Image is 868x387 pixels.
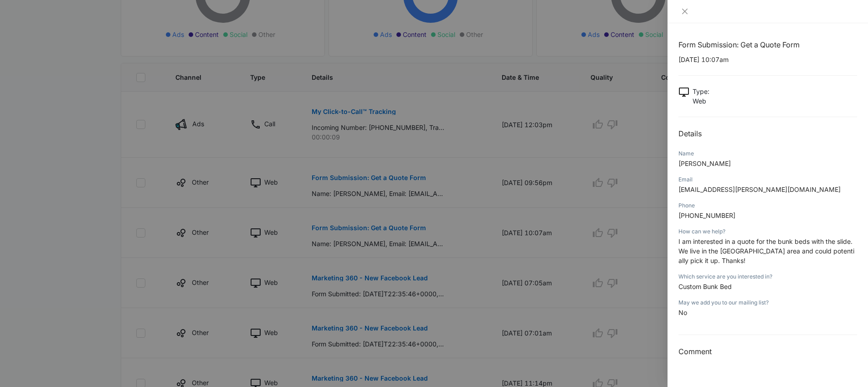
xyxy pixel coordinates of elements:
[26,15,45,22] div: v 4.0.25
[678,7,691,15] button: Close
[678,160,731,167] span: [PERSON_NAME]
[101,54,154,60] div: Keywords by Traffic
[678,212,735,219] span: [PHONE_NUMBER]
[693,96,709,106] p: Web
[678,55,857,64] p: [DATE] 10:07am
[25,53,32,60] img: tab_domain_overview_orange.svg
[15,15,22,22] img: logo_orange.svg
[15,24,22,31] img: website_grey.svg
[678,273,857,281] div: Which service are you interested in?
[678,299,857,307] div: May we add you to our mailing list?
[678,39,857,50] h1: Form Submission: Get a Quote Form
[678,283,732,290] span: Custom Bunk Bed
[678,186,841,193] span: [EMAIL_ADDRESS][PERSON_NAME][DOMAIN_NAME]
[678,175,857,184] div: Email
[678,309,687,316] span: No
[678,128,857,139] h2: Details
[678,227,857,236] div: How can we help?
[681,8,688,15] span: close
[91,53,98,60] img: tab_keywords_by_traffic_grey.svg
[678,237,854,264] span: I am interested in a quote for the bunk beds with the slide. We live in the [GEOGRAPHIC_DATA] are...
[678,346,857,357] h3: Comment
[35,54,82,60] div: Domain Overview
[24,24,100,31] div: Domain: [DOMAIN_NAME]
[678,201,857,210] div: Phone
[693,87,709,96] p: Type :
[678,150,857,158] div: Name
